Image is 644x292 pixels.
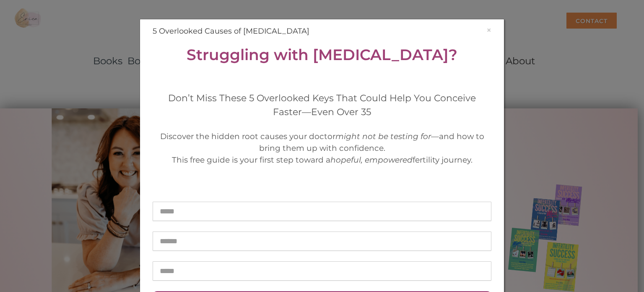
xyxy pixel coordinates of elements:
[153,26,491,37] h4: 5 Overlooked Causes of [MEDICAL_DATA]
[168,92,476,118] span: Don’t Miss These 5 Overlooked Keys That Could Help You Conceive Faster—Even Over 35
[153,154,491,166] div: This free guide is your first step toward a fertility journey.
[153,131,491,154] div: Discover the hidden root causes your doctor —and how to bring them up with confidence.
[335,132,431,141] em: might not be testing for
[486,26,491,34] button: ×
[187,45,457,64] strong: Struggling with [MEDICAL_DATA]?
[330,155,413,165] em: hopeful, empowered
